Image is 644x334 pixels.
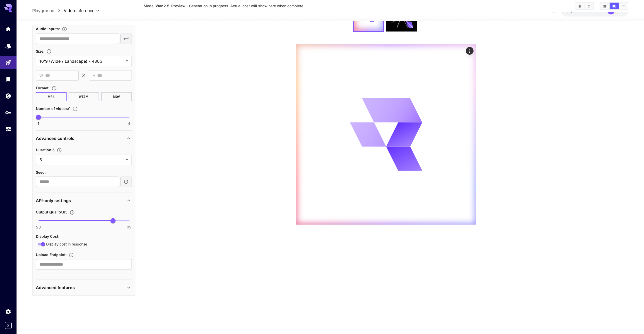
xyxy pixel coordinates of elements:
[36,194,132,207] div: API-only settings
[36,148,55,152] span: Duration : 5
[55,148,64,153] button: Set the number of duration
[189,4,304,8] span: Generation in progress. Actual cost will show here when complete.
[36,252,67,257] span: Upload Endpoint :
[36,234,59,238] span: Display Cost :
[67,252,76,258] button: Specifies a URL for uploading the generated image as binary data via HTTP PUT, such as an S3 buck...
[69,92,99,101] button: WEBM
[36,27,60,31] span: Audio inputs :
[36,49,44,53] span: Size :
[610,3,619,9] button: Show media in video view
[36,210,68,214] span: Output Quality : 85
[36,135,74,141] p: Advanced controls
[39,157,124,163] span: 5
[5,126,11,133] div: Usage
[38,121,39,126] span: 1
[575,2,594,10] div: Clear AllDownload All
[36,197,71,204] p: API-only settings
[36,92,67,101] button: MP4
[39,73,43,78] span: W
[5,93,11,99] div: Wallet
[46,241,87,247] span: Display cost in response
[64,7,94,14] span: Video Inference
[36,284,75,291] p: Advanced features
[50,86,59,91] button: Choose the file format for the output video.
[5,322,12,329] button: Expand sidebar
[101,92,132,101] button: MOV
[60,27,69,32] button: Upload an audio file. Supported formats: .mp3, .wav, .flac, .aac, .ogg, .m4a, .wma
[36,106,70,111] span: Number of videos : 1
[36,281,132,294] div: Advanced features
[70,106,80,112] button: Specify how many videos to generate in a single request. Each video generation will be charged se...
[68,210,77,215] button: Sets the compression quality of the output image. Higher values preserve more quality but increas...
[5,59,11,66] div: Playground
[128,121,130,126] span: 4
[5,76,11,82] div: Library
[36,132,132,145] div: Advanced controls
[36,170,46,174] span: Seed :
[39,58,124,64] span: 16:9 (Wide / Landscape) - 480p
[619,3,628,9] button: Show media in list view
[187,3,188,9] p: ·
[566,9,585,13] span: $2,479.37
[36,86,50,90] span: Format :
[144,4,185,8] span: Model:
[32,7,64,14] nav: breadcrumb
[32,7,54,14] a: Playground
[584,3,593,9] button: Download All
[93,73,95,78] span: H
[127,225,132,230] span: 99
[585,9,603,13] span: credits left
[5,43,11,49] div: Models
[36,225,41,230] span: 20
[5,26,11,32] div: Home
[44,49,54,54] button: Adjust the dimensions of the generated image by specifying its width and height in pixels, or sel...
[575,3,584,9] button: Clear All
[466,47,474,55] div: Actions
[156,4,185,8] b: Wan2.5-Preview
[600,2,628,10] div: Show media in grid viewShow media in video viewShow media in list view
[5,308,11,315] div: Settings
[5,109,11,116] div: API Keys
[600,3,609,9] button: Show media in grid view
